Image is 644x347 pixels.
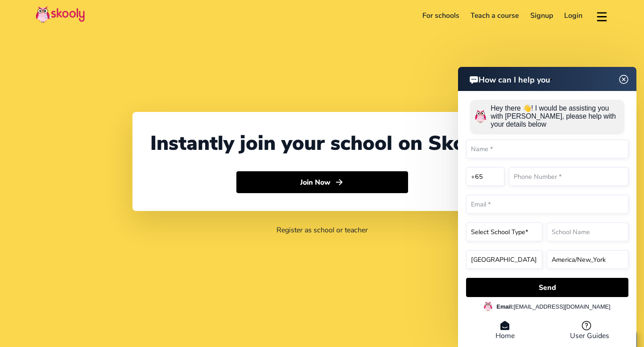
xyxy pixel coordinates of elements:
img: Skooly [36,6,85,23]
a: Register as school or teacher [277,225,368,235]
a: Teach a course [465,8,524,23]
div: Instantly join your school on Skooly [150,130,494,157]
button: menu outline [595,8,608,23]
a: Signup [524,8,559,23]
a: Login [559,8,589,23]
a: For schools [417,8,465,23]
ion-icon: arrow forward outline [334,178,344,187]
button: Join Nowarrow forward outline [236,171,408,194]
